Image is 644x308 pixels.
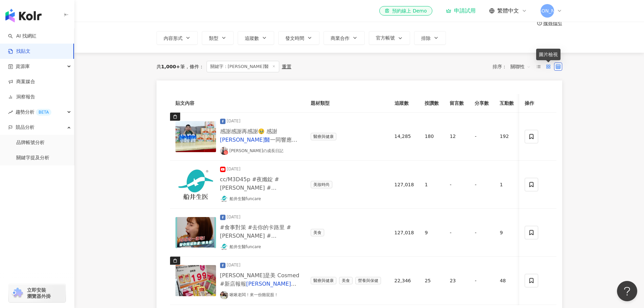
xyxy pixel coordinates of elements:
[5,9,42,22] img: logo
[493,61,534,72] div: 排序：
[207,61,279,72] span: 關鍵字：[PERSON_NAME]醫
[311,133,336,140] span: 醫療與健康
[395,229,414,236] div: 127,018
[11,288,24,299] img: chrome extension
[425,133,439,140] div: 180
[227,118,241,124] div: [DATE]
[220,147,284,155] a: KOL Avatar[PERSON_NAME]の成長日記
[395,133,414,140] div: 14,285
[282,64,291,69] div: 重置
[450,229,464,236] div: -
[202,31,234,45] button: 類型
[500,229,514,236] div: 9
[9,284,66,302] a: chrome extension立即安裝 瀏覽器外掛
[497,7,519,15] span: 繁體中文
[227,262,241,268] div: [DATE]
[246,281,296,287] mark: [PERSON_NAME]醫
[617,281,637,301] iframe: Help Scout Beacon - Open
[245,35,259,41] span: 追蹤數
[220,147,228,155] img: KOL Avatar
[175,265,220,296] div: post-image
[385,7,427,14] div: 預約線上 Demo
[475,277,489,284] div: -
[220,137,270,143] mark: [PERSON_NAME]醫
[175,169,216,200] img: post-image
[220,291,278,299] a: KOL Avatar啾啾老闆！來一份雞屁股！
[450,277,464,284] div: 23
[305,94,389,113] th: 題材類型
[425,277,439,284] div: 25
[175,169,220,200] div: post-image
[238,31,274,45] button: 追蹤數
[339,277,353,284] span: 美食
[161,64,180,69] span: 1,000+
[311,277,336,284] span: 醫療與健康
[543,20,562,26] div: 搜尋指引
[16,139,45,146] a: 品牌帳號分析
[395,181,414,188] div: 127,018
[425,229,439,236] div: 9
[536,49,560,60] div: 圖片檢視
[324,31,365,45] button: 商業合作
[175,265,216,296] img: post-image
[446,7,476,14] a: 申請試用
[500,181,514,188] div: 1
[185,64,204,69] span: 條件 ：
[220,272,300,287] span: [PERSON_NAME]是美 Cosmed #新店報報
[16,59,30,74] span: 資源庫
[494,94,519,113] th: 互動數
[175,121,216,152] img: post-image
[220,243,228,251] img: KOL Avatar
[8,78,35,85] a: 商案媒合
[444,94,469,113] th: 留言數
[209,35,218,41] span: 類型
[27,287,51,299] span: 立即安裝 瀏覽器外掛
[227,166,241,172] div: [DATE]
[175,217,220,248] div: post-image
[369,31,410,45] button: 官方帳號
[500,277,514,284] div: 48
[220,128,277,135] span: 感謝感謝再感謝🥹 感謝
[537,21,542,25] span: question-circle
[475,229,489,236] div: -
[16,155,49,161] a: 關鍵字提及分析
[450,181,464,188] div: -
[8,94,35,100] a: 洞察報告
[170,94,305,113] th: 貼文內容
[36,109,51,116] div: BETA
[395,277,414,284] div: 22,346
[379,6,432,16] a: 預約線上 Demo
[220,243,261,251] a: KOL Avatar船井生醫funcare
[8,48,30,55] a: 找貼文
[450,133,464,140] div: 12
[278,31,319,45] button: 發文時間
[475,133,489,140] div: -
[389,94,420,113] th: 追蹤數
[421,35,431,41] span: 排除
[419,94,444,113] th: 按讚數
[376,35,395,41] span: 官方帳號
[175,121,220,152] div: post-image
[157,31,198,45] button: 內容形式
[220,291,228,299] img: KOL Avatar
[8,33,37,40] a: searchAI 找網紅
[220,195,261,203] a: KOL Avatar船井生醫funcare
[510,61,531,72] span: 關聯性
[311,229,324,236] span: 美食
[475,181,489,188] div: -
[175,217,216,248] img: post-image
[220,176,279,191] span: cc/M3D45p #夜孅錠 #[PERSON_NAME] #
[285,35,304,41] span: 發文時間
[8,110,13,115] span: rise
[500,133,514,140] div: 192
[16,120,34,135] span: 競品分析
[164,35,183,41] span: 內容形式
[355,277,381,284] span: 營養與保健
[520,94,557,113] th: 操作
[311,181,332,188] span: 美妝時尚
[414,31,446,45] button: 排除
[220,224,291,239] span: #食事對策 #去你的卡路里 #[PERSON_NAME] #
[16,104,51,120] span: 趨勢分析
[425,181,439,188] div: 1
